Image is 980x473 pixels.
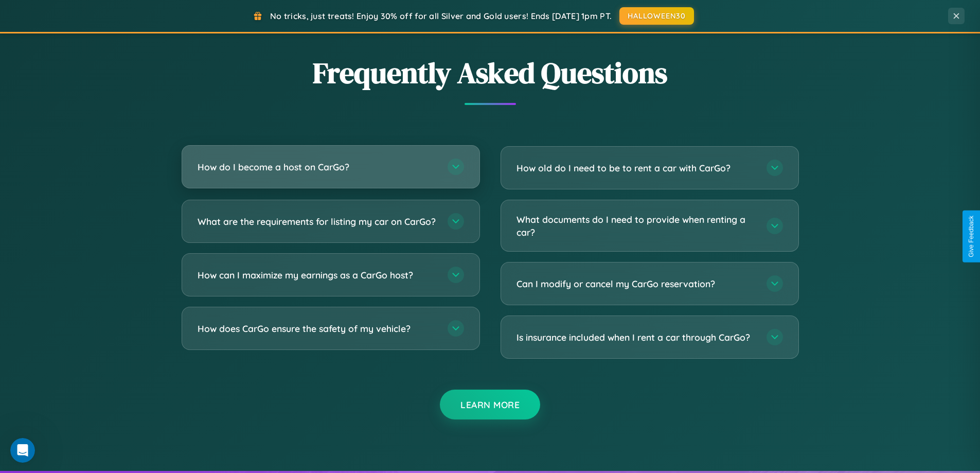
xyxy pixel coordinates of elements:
iframe: Intercom live chat [10,438,35,463]
button: Learn More [440,390,540,419]
h3: What are the requirements for listing my car on CarGo? [198,215,437,228]
h3: How old do I need to be to rent a car with CarGo? [516,162,756,174]
h2: Frequently Asked Questions [182,53,799,93]
h3: What documents do I need to provide when renting a car? [516,213,756,238]
div: Give Feedback [968,216,975,257]
h3: How does CarGo ensure the safety of my vehicle? [198,322,437,335]
h3: How do I become a host on CarGo? [198,161,437,173]
button: HALLOWEEN30 [619,7,694,25]
h3: How can I maximize my earnings as a CarGo host? [198,269,437,282]
span: No tricks, just treats! Enjoy 30% off for all Silver and Gold users! Ends [DATE] 1pm PT. [270,11,612,21]
h3: Is insurance included when I rent a car through CarGo? [516,331,756,344]
h3: Can I modify or cancel my CarGo reservation? [516,277,756,290]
